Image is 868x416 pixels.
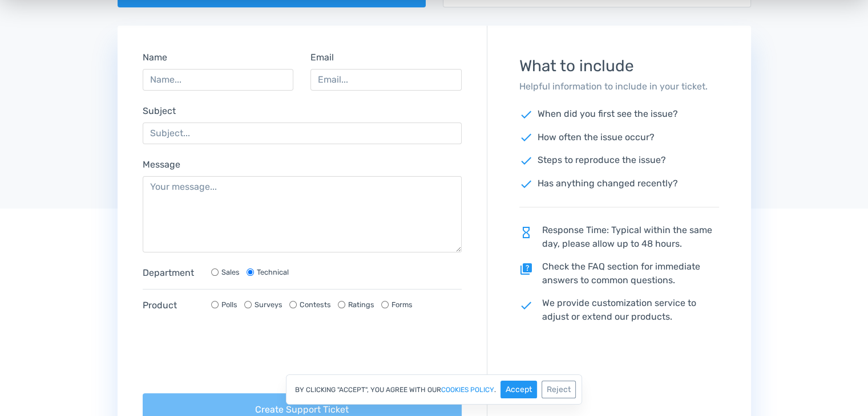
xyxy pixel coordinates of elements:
[519,153,719,168] p: Steps to reproduce the issue?
[519,130,719,145] p: How often the issue occur?
[519,223,719,251] p: Response Time: Typical within the same day, please allow up to 48 hours.
[519,107,719,121] p: When did you first see the issue?
[221,267,240,278] label: Sales
[542,381,576,398] button: Reject
[221,299,237,310] label: Polls
[519,177,719,191] p: Has anything changed recently?
[500,381,537,398] button: Accept
[310,51,334,64] label: Email
[519,226,533,239] span: hourglass_empty
[143,69,294,91] input: Name...
[441,386,494,393] a: cookies policy
[143,335,316,380] iframe: reCAPTCHA
[519,108,533,121] span: check
[519,262,533,276] span: quiz
[519,80,719,93] p: Helpful information to include in your ticket.
[519,260,719,287] p: Check the FAQ section for immediate answers to common questions.
[519,177,533,191] span: check
[143,123,462,144] input: Subject...
[519,130,533,144] span: check
[300,299,331,310] label: Contests
[519,296,719,324] p: We provide customization service to adjust or extend our products.
[143,266,200,280] label: Department
[519,299,533,312] span: check
[143,51,167,64] label: Name
[391,299,413,310] label: Forms
[286,374,582,405] div: By clicking "Accept", you agree with our .
[257,267,289,278] label: Technical
[143,299,200,312] label: Product
[348,299,374,310] label: Ratings
[519,58,719,75] h3: What to include
[310,69,462,91] input: Email...
[143,104,176,118] label: Subject
[255,299,282,310] label: Surveys
[519,154,533,168] span: check
[143,158,180,172] label: Message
